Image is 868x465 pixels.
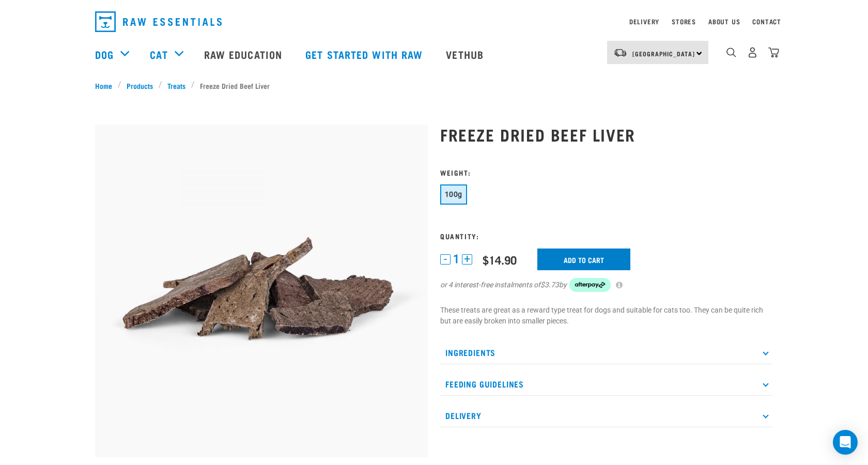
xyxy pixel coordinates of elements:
img: home-icon-1@2x.png [726,48,736,57]
a: Contact [752,20,781,23]
h1: Freeze Dried Beef Liver [440,125,773,144]
div: or 4 interest-free instalments of by [440,278,773,292]
img: user.png [747,47,758,58]
a: Cat [150,47,167,62]
a: Raw Education [194,34,295,75]
span: 100g [445,190,462,198]
nav: dropdown navigation [87,7,781,36]
span: $3.73 [540,280,559,290]
span: [GEOGRAPHIC_DATA] [632,52,695,55]
a: Delivery [629,20,659,23]
a: Get started with Raw [295,34,436,75]
a: Vethub [436,34,497,75]
button: - [440,254,451,265]
a: Treats [162,80,191,91]
img: Afterpay [569,278,611,292]
h3: Quantity: [440,232,773,240]
a: Products [121,80,159,91]
img: Raw Essentials Logo [95,11,222,32]
p: These treats are great as a reward type treat for dogs and suitable for cats too. They can be qui... [440,305,773,327]
img: home-icon@2x.png [768,47,779,58]
img: van-moving.png [613,48,627,57]
a: About Us [708,20,740,23]
nav: breadcrumbs [95,80,773,91]
div: $14.90 [483,253,517,266]
a: Stores [672,20,696,23]
div: Open Intercom Messenger [833,430,858,455]
h3: Weight: [440,168,773,176]
p: Delivery [440,404,773,427]
button: 100g [440,184,467,205]
span: 1 [453,254,459,265]
img: Stack Of Freeze Dried Beef Liver For Pets [95,125,428,457]
button: + [462,254,472,265]
a: Dog [95,47,114,62]
p: Feeding Guidelines [440,373,773,396]
a: Home [95,80,118,91]
input: Add to cart [537,249,630,270]
p: Ingredients [440,341,773,364]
